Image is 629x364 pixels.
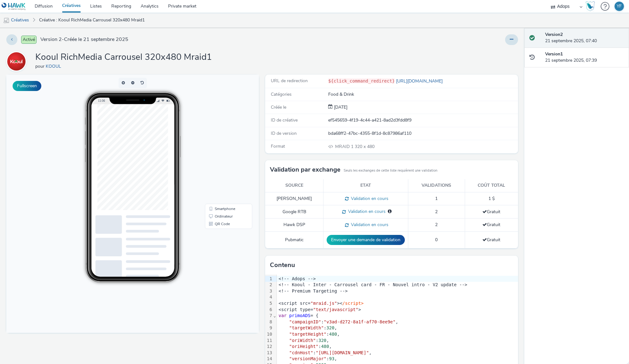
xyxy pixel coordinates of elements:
[265,300,273,307] div: 5
[435,209,438,215] span: 2
[408,179,465,192] th: Validations
[2,3,26,10] img: undefined Logo
[289,344,318,349] span: "oriHeight"
[482,237,500,243] span: Gratuit
[265,313,273,319] div: 7
[545,51,563,57] strong: Version 1
[585,1,597,11] a: Hawk Academy
[265,232,323,248] td: Pubmatic
[488,196,495,202] span: 1 $
[271,91,292,97] span: Catégories
[585,1,595,11] img: Hawk Academy
[333,104,347,111] div: Création 21 septembre 2025, 07:39
[545,51,624,64] div: 21 septembre 2025, 07:39
[289,332,326,337] span: "targetHeight"
[435,196,438,202] span: 1
[435,237,438,243] span: 0
[617,2,622,11] div: YF
[265,356,273,362] div: 14
[545,31,624,44] div: 21 septembre 2025, 07:40
[335,144,375,150] span: 320 x 480
[273,313,276,318] span: Fold line
[46,63,64,69] a: KOOUL
[289,356,326,361] span: "versionMajor"
[265,205,323,219] td: Google RTB
[277,300,529,307] div: <script src= ><
[265,282,273,288] div: 2
[465,179,518,192] th: Coût total
[271,78,308,84] span: URL de redirection
[342,301,364,306] span: /script>
[265,294,273,300] div: 4
[316,350,369,355] span: "[URL][DOMAIN_NAME]"
[349,222,388,228] span: Validation en cours
[277,276,529,282] div: <!-- Adops -->
[265,192,323,205] td: [PERSON_NAME]
[349,196,388,202] span: Validation en cours
[327,235,405,245] button: Envoyer une demande de validation
[323,179,408,192] th: Etat
[279,313,287,318] span: var
[277,313,529,319] div: = {
[265,288,273,294] div: 3
[277,331,529,338] div: : ,
[545,31,563,37] strong: Version 2
[277,325,529,331] div: : ,
[265,344,273,350] div: 12
[482,209,500,215] span: Gratuit
[91,24,98,28] span: 11:06
[265,338,273,344] div: 11
[36,13,148,28] a: Créative : Kooul RichMedia Carrousel 320x480 Mraid1
[321,344,329,349] span: 480
[313,307,358,312] span: "text/javascript"
[270,165,341,174] h3: Validation par exchange
[328,117,517,123] div: ef545659-4f19-4c44-a421-8ad2d3fdd8f9
[13,81,41,91] button: Fullscreen
[344,168,437,173] small: Seuls les exchanges de cette liste requièrent une validation
[265,319,273,325] div: 8
[265,331,273,338] div: 10
[265,325,273,331] div: 9
[311,301,337,306] span: "mraid.js"
[265,219,323,232] td: Hawk DSP
[482,222,500,228] span: Gratuit
[265,276,273,282] div: 1
[289,313,310,318] span: primoADS
[35,63,46,69] span: pour
[277,350,529,356] div: : ,
[200,130,245,138] li: Smartphone
[270,260,295,270] h3: Contenu
[346,208,386,214] span: Validation en cours
[289,319,321,324] span: "campaignID"
[6,58,29,64] a: KOOUL
[265,179,323,192] th: Source
[328,78,395,83] code: ${click_command_redirect}
[395,78,445,84] a: [URL][DOMAIN_NAME]
[277,282,529,288] div: <!-- Kooul - Inter - Carrousel card - FR - Nouvel intro - V2 update -->
[7,52,26,71] img: KOOUL
[326,325,334,330] span: 320
[277,307,529,313] div: <script type= >
[277,288,529,294] div: <!-- Premium Targeting -->
[265,307,273,313] div: 6
[271,104,286,110] span: Créée le
[318,338,326,343] span: 320
[208,147,224,151] span: QR Code
[277,344,529,350] div: : ,
[208,132,229,136] span: Smartphone
[333,104,347,110] span: [DATE]
[328,91,517,98] div: Food & Drink
[200,145,245,153] li: QR Code
[329,356,335,361] span: 93
[265,350,273,356] div: 13
[277,356,529,362] div: : ,
[289,325,324,330] span: "targetWidth"
[328,130,517,137] div: bda68ff2-47bc-4355-8f1d-8c87986af110
[271,130,297,136] span: ID de version
[208,140,226,144] span: Ordinateur
[324,319,396,324] span: "v3ad-d272-8a1f-af70-8ee9e"
[435,222,438,228] span: 2
[200,138,245,145] li: Ordinateur
[271,143,285,149] span: Format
